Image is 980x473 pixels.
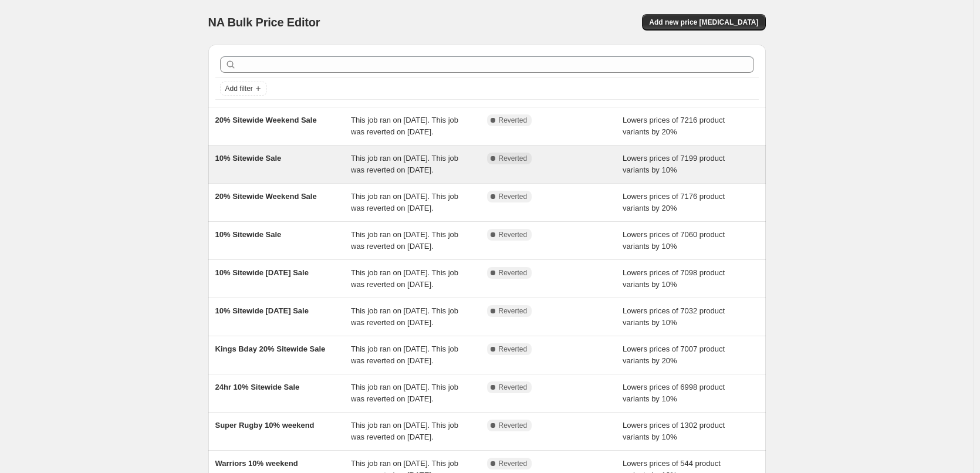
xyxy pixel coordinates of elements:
[220,82,267,96] button: Add filter
[623,344,725,365] span: Lowers prices of 7007 product variants by 20%
[351,268,458,289] span: This job ran on [DATE]. This job was reverted on [DATE].
[215,383,300,391] span: 24hr 10% Sitewide Sale
[499,230,528,239] span: Reverted
[499,306,528,316] span: Reverted
[215,268,309,277] span: 10% Sitewide [DATE] Sale
[351,421,458,441] span: This job ran on [DATE]. This job was reverted on [DATE].
[499,383,528,392] span: Reverted
[351,344,458,365] span: This job ran on [DATE]. This job was reverted on [DATE].
[499,154,528,163] span: Reverted
[623,383,725,403] span: Lowers prices of 6998 product variants by 10%
[649,18,758,27] span: Add new price [MEDICAL_DATA]
[215,116,317,124] span: 20% Sitewide Weekend Sale
[215,192,317,201] span: 20% Sitewide Weekend Sale
[623,268,725,289] span: Lowers prices of 7098 product variants by 10%
[351,230,458,251] span: This job ran on [DATE]. This job was reverted on [DATE].
[499,459,528,468] span: Reverted
[623,192,725,212] span: Lowers prices of 7176 product variants by 20%
[642,14,765,31] button: Add new price [MEDICAL_DATA]
[623,116,725,136] span: Lowers prices of 7216 product variants by 20%
[623,306,725,327] span: Lowers prices of 7032 product variants by 10%
[351,383,458,403] span: This job ran on [DATE]. This job was reverted on [DATE].
[215,344,326,353] span: Kings Bday 20% Sitewide Sale
[623,421,725,441] span: Lowers prices of 1302 product variants by 10%
[499,421,528,430] span: Reverted
[499,192,528,201] span: Reverted
[623,154,725,174] span: Lowers prices of 7199 product variants by 10%
[215,459,298,468] span: Warriors 10% weekend
[351,116,458,136] span: This job ran on [DATE]. This job was reverted on [DATE].
[215,421,315,430] span: Super Rugby 10% weekend
[499,116,528,125] span: Reverted
[351,192,458,212] span: This job ran on [DATE]. This job was reverted on [DATE].
[351,306,458,327] span: This job ran on [DATE]. This job was reverted on [DATE].
[208,16,320,29] span: NA Bulk Price Editor
[225,84,253,93] span: Add filter
[499,268,528,278] span: Reverted
[215,230,282,239] span: 10% Sitewide Sale
[215,306,309,315] span: 10% Sitewide [DATE] Sale
[623,230,725,251] span: Lowers prices of 7060 product variants by 10%
[215,154,282,163] span: 10% Sitewide Sale
[499,344,528,354] span: Reverted
[351,154,458,174] span: This job ran on [DATE]. This job was reverted on [DATE].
